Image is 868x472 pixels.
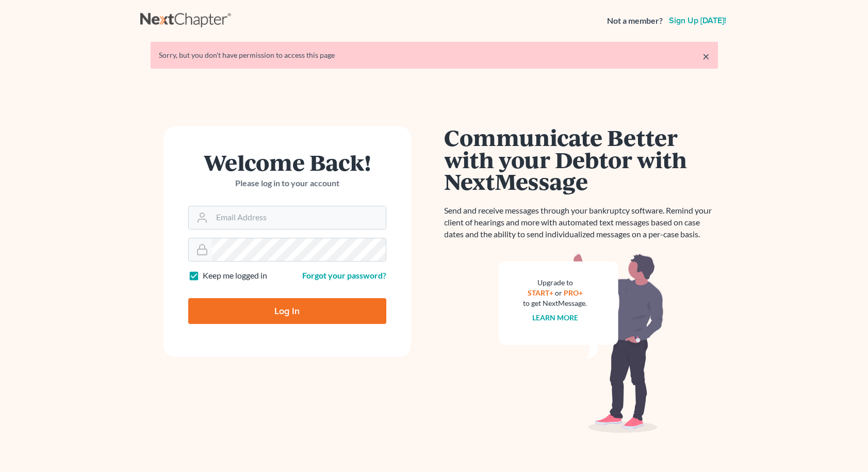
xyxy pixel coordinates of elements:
a: Forgot your password? [302,270,386,280]
div: Sorry, but you don't have permission to access this page [159,50,710,60]
a: Learn more [532,313,578,322]
a: × [702,50,710,62]
h1: Welcome Back! [188,151,386,173]
span: or [555,288,562,297]
a: START+ [528,288,553,297]
img: nextmessage_bg-59042aed3d76b12b5cd301f8e5b87938c9018125f34e5fa2b7a6b67550977c72.svg [499,253,664,433]
p: Send and receive messages through your bankruptcy software. Remind your client of hearings and mo... [445,205,718,240]
a: Sign up [DATE]! [667,17,728,25]
h1: Communicate Better with your Debtor with NextMessage [445,126,718,192]
label: Keep me logged in [203,270,267,282]
strong: Not a member? [607,15,663,27]
input: Email Address [212,206,386,229]
p: Please log in to your account [188,177,386,189]
div: Upgrade to [523,278,587,288]
a: PRO+ [564,288,583,297]
input: Log In [188,298,386,324]
div: to get NextMessage. [523,298,587,308]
